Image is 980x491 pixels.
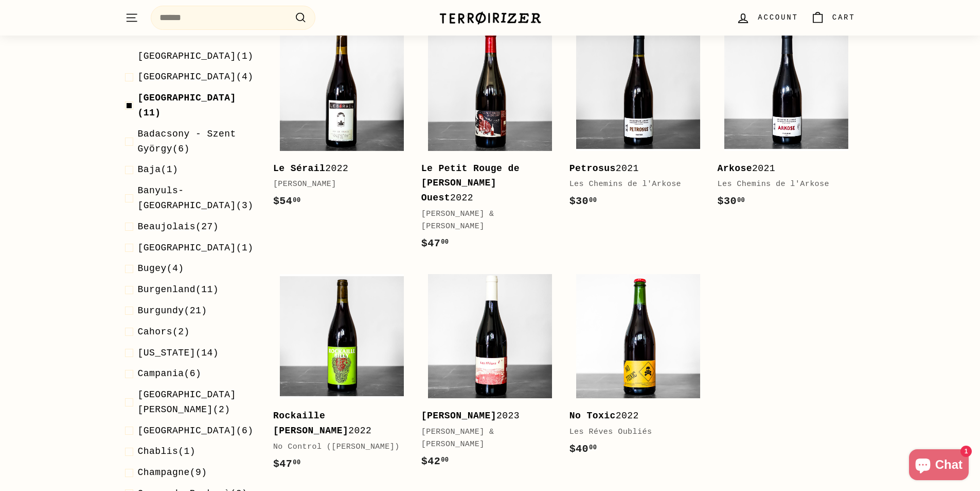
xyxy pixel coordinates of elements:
div: [PERSON_NAME] & [PERSON_NAME] [421,426,549,451]
div: 2022 [273,409,401,438]
sup: 00 [441,456,449,464]
div: Les Chemins de l'Arkose [569,178,697,191]
span: (6) [138,127,257,157]
b: Arkose [718,163,753,174]
span: $30 [569,195,597,207]
div: 2022 [569,409,697,424]
span: (4) [138,70,254,84]
inbox-online-store-chat: Shopify online store chat [906,449,972,483]
span: (1) [138,162,179,177]
div: 2022 [421,161,549,206]
span: (3) [138,183,257,213]
span: $42 [421,455,449,467]
span: (1) [138,444,196,459]
span: Burgundy [138,306,184,316]
a: Le Petit Rouge de [PERSON_NAME] Ouest2022[PERSON_NAME] & [PERSON_NAME] [421,20,559,262]
span: (11) [138,91,257,121]
sup: 00 [293,459,300,466]
a: No Toxic2022Les Réves Oubliés [569,267,707,468]
span: Baja [138,164,161,175]
span: [GEOGRAPHIC_DATA][PERSON_NAME] [138,390,236,415]
span: (4) [138,261,184,276]
div: [PERSON_NAME] [273,178,401,191]
span: Campania [138,368,184,379]
span: (2) [138,325,190,340]
span: (2) [138,387,257,417]
div: [PERSON_NAME] & [PERSON_NAME] [421,208,549,233]
span: [GEOGRAPHIC_DATA] [138,72,236,82]
a: Cart [805,3,862,33]
span: (6) [138,366,202,381]
sup: 00 [293,197,300,204]
sup: 00 [589,444,597,451]
div: 2021 [569,161,697,176]
span: Banyuls-[GEOGRAPHIC_DATA] [138,185,236,211]
span: $47 [273,458,301,470]
span: Champagne [138,467,190,478]
b: Le Petit Rouge de [PERSON_NAME] Ouest [421,163,520,204]
span: Account [758,12,798,23]
b: Petrosus [569,163,616,174]
span: [GEOGRAPHIC_DATA], [GEOGRAPHIC_DATA], [GEOGRAPHIC_DATA] [138,21,242,61]
b: [PERSON_NAME] [421,411,496,421]
a: [PERSON_NAME]2023[PERSON_NAME] & [PERSON_NAME] [421,267,559,480]
span: Chablis [138,446,179,456]
div: 2023 [421,409,549,424]
sup: 00 [737,197,745,204]
a: Rockaille [PERSON_NAME]2022No Control ([PERSON_NAME]) [273,267,411,483]
span: (27) [138,219,219,234]
b: No Toxic [569,411,616,421]
span: Cart [832,12,856,23]
span: Burgenland [138,284,196,295]
span: (9) [138,465,207,480]
a: Account [730,3,804,33]
span: Beaujolais [138,222,196,232]
a: Le Sérail2022[PERSON_NAME] [273,20,411,220]
span: (6) [138,424,254,438]
span: [GEOGRAPHIC_DATA] [138,242,236,252]
span: (11) [138,282,219,297]
span: $54 [273,195,301,207]
div: Les Réves Oubliés [569,426,697,438]
div: Les Chemins de l'Arkose [718,178,845,191]
b: Rockaille [PERSON_NAME] [273,411,348,436]
span: [GEOGRAPHIC_DATA] [138,93,236,103]
a: Petrosus2021Les Chemins de l'Arkose [569,20,707,220]
span: [GEOGRAPHIC_DATA] [138,426,236,436]
sup: 00 [441,239,449,246]
span: (14) [138,345,219,360]
span: Cahors [138,327,173,337]
div: No Control ([PERSON_NAME]) [273,441,401,453]
sup: 00 [589,197,597,204]
a: Arkose2021Les Chemins de l'Arkose [718,20,856,220]
span: (1) [138,240,254,255]
span: $40 [569,443,597,455]
div: 2021 [718,161,845,176]
b: Le Sérail [273,163,325,174]
span: (21) [138,303,207,318]
span: $47 [421,238,449,249]
span: $30 [718,195,745,207]
div: 2022 [273,161,401,176]
span: Badacsony - Szent György [138,129,236,154]
span: [US_STATE] [138,347,196,358]
span: Bugey [138,263,167,274]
